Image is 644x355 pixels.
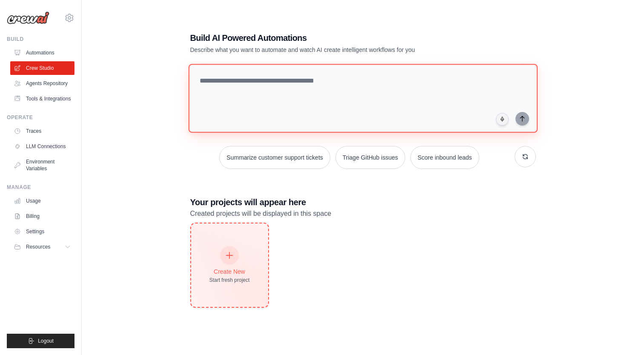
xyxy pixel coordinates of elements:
div: Operate [7,114,74,121]
div: Create New [209,267,250,276]
a: Usage [10,194,74,208]
a: Automations [10,46,74,60]
div: Start fresh project [209,277,250,283]
a: Billing [10,209,74,223]
a: Settings [10,225,74,238]
p: Describe what you want to automate and watch AI create intelligent workflows for you [190,46,476,54]
h1: Build AI Powered Automations [190,32,476,44]
div: Manage [7,184,74,191]
div: Build [7,36,74,43]
button: Triage GitHub issues [335,146,405,169]
a: Environment Variables [10,155,74,175]
span: Logout [38,338,54,344]
a: Agents Repository [10,77,74,90]
button: Resources [10,240,74,254]
button: Score inbound leads [410,146,479,169]
h3: Your projects will appear here [190,196,536,208]
button: Logout [7,334,74,348]
button: Click to speak your automation idea [496,113,509,126]
span: Resources [26,243,50,250]
p: Created projects will be displayed in this space [190,208,536,219]
img: Logo [7,11,49,24]
a: LLM Connections [10,140,74,153]
a: Tools & Integrations [10,92,74,106]
a: Crew Studio [10,61,74,75]
button: Get new suggestions [515,146,536,167]
button: Summarize customer support tickets [219,146,330,169]
a: Traces [10,124,74,138]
